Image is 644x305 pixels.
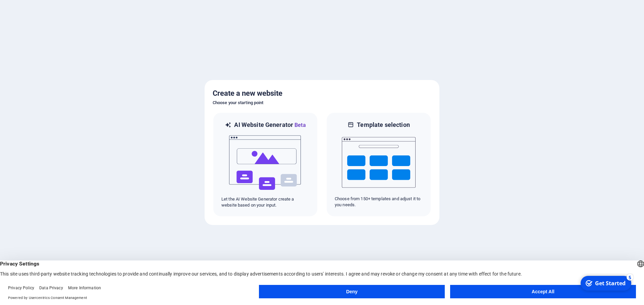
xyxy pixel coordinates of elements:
[213,88,431,99] h5: Create a new website
[213,112,318,217] div: AI Website GeneratorBetaaiLet the AI Website Generator create a website based on your input.
[234,121,306,129] h6: AI Website Generator
[18,6,49,14] div: Get Started
[50,1,56,7] div: 5
[326,112,431,217] div: Template selectionChoose from 150+ templates and adjust it to you needs.
[4,3,54,17] div: Get Started 5 items remaining, 0% complete
[213,99,431,107] h6: Choose your starting point
[293,122,306,128] span: Beta
[357,121,410,129] h6: Template selection
[228,129,302,196] img: ai
[335,196,423,208] p: Choose from 150+ templates and adjust it to you needs.
[221,196,309,208] p: Let the AI Website Generator create a website based on your input.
